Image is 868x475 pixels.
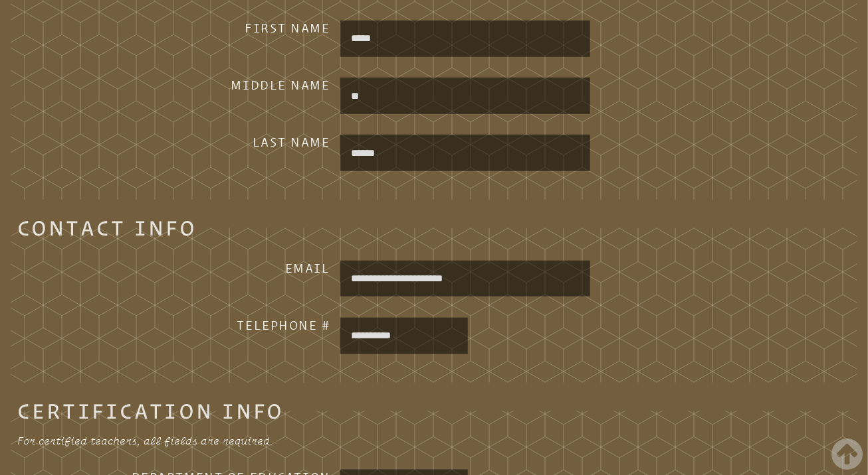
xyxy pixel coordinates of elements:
[17,220,197,236] legend: Contact Info
[122,21,330,36] h3: First Name
[17,433,434,449] p: For certified teachers, all fields are required.
[122,135,330,151] h3: Last Name
[122,78,330,94] h3: Middle Name
[122,261,330,277] h3: Email
[17,403,284,419] legend: Certification Info
[122,318,330,334] h3: Telephone #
